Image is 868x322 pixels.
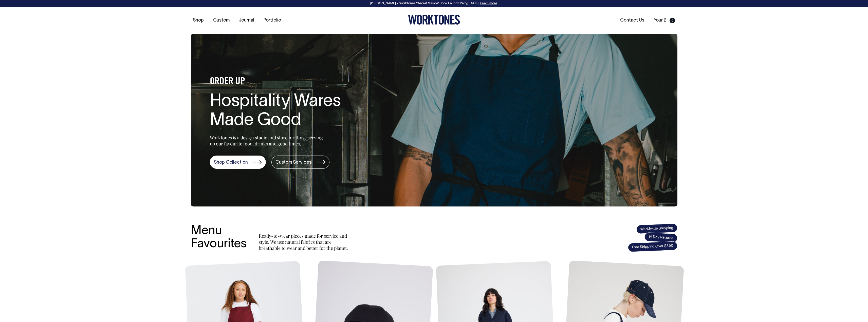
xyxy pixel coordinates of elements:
h1: Hospitality Wares Made Good [210,92,372,130]
a: Your Bill0 [652,16,677,25]
a: Custom [211,16,232,25]
div: [PERSON_NAME] × Worktones ‘Secret Sauce’ Book Launch Party, [DATE]. . [5,2,863,5]
p: Worktones is a design studio and store for those serving up our favourite food, drinks and good t... [210,135,325,147]
h4: ORDER UP [210,77,372,87]
a: Journal [237,16,256,25]
span: Worldwide Shipping [636,223,677,234]
a: Shop Collection [210,156,266,169]
a: Custom Services [271,156,329,169]
a: Portfolio [262,16,283,25]
span: 14 Day Returns [644,232,678,243]
span: Free Shipping Over $350 [628,241,677,252]
a: Learn more [480,2,497,5]
span: 0 [670,18,675,23]
p: Ready-to-wear pieces made for service and style. We use natural fabrics that are breathable to we... [259,233,350,251]
a: Shop [191,16,206,25]
h3: Menu Favourites [191,224,247,251]
a: Contact Us [618,16,646,25]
